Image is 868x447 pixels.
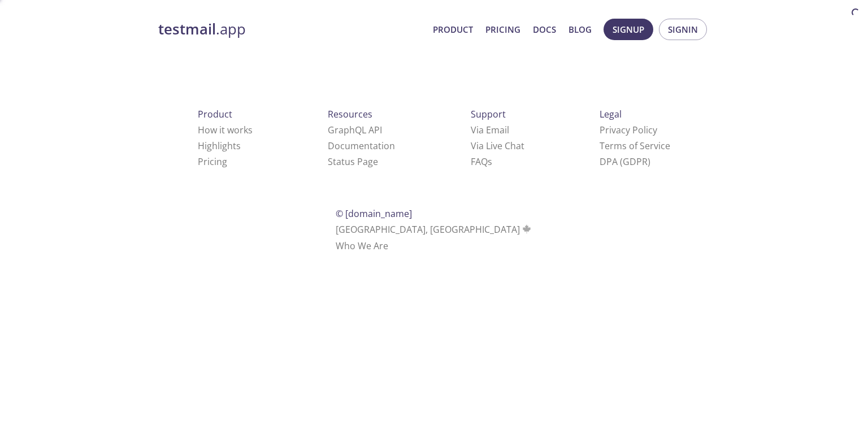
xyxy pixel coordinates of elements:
[328,108,372,120] span: Resources
[471,155,492,168] a: FAQ
[433,22,473,37] a: Product
[328,124,382,136] a: GraphQL API
[471,108,506,120] span: Support
[198,140,241,152] a: Highlights
[336,207,412,220] span: © [DOMAIN_NAME]
[600,108,622,120] span: Legal
[604,19,653,40] button: Signup
[600,140,670,152] a: Terms of Service
[659,19,707,40] button: Signin
[198,155,227,168] a: Pricing
[198,108,232,120] span: Product
[158,20,424,39] a: testmail.app
[600,124,657,136] a: Privacy Policy
[158,19,216,39] strong: testmail
[336,223,533,236] span: [GEOGRAPHIC_DATA], [GEOGRAPHIC_DATA]
[568,22,592,37] a: Blog
[336,240,388,252] a: Who We Are
[198,124,253,136] a: How it works
[600,155,650,168] a: DPA (GDPR)
[471,124,509,136] a: Via Email
[485,22,520,37] a: Pricing
[328,155,378,168] a: Status Page
[668,22,698,37] span: Signin
[533,22,556,37] a: Docs
[488,155,492,168] span: s
[471,140,524,152] a: Via Live Chat
[613,22,644,37] span: Signup
[328,140,395,152] a: Documentation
